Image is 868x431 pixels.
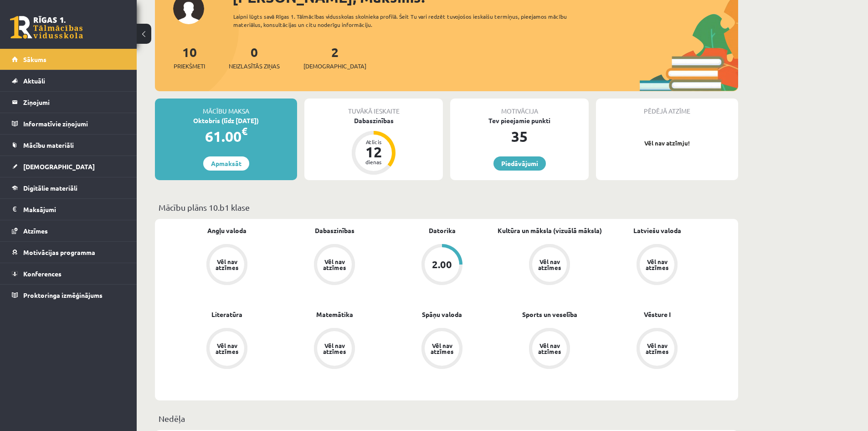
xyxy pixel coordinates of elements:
a: Informatīvie ziņojumi [12,113,125,134]
a: Vēl nav atzīmes [173,328,281,371]
div: Mācību maksa [155,99,297,116]
span: Atzīmes [23,227,48,235]
div: Atlicis [360,139,387,145]
a: Vēl nav atzīmes [173,244,281,287]
a: Literatūra [211,310,242,319]
div: Vēl nav atzīmes [214,259,240,270]
div: Dabaszinības [304,116,443,125]
div: Motivācija [450,99,589,116]
a: Vēl nav atzīmes [603,244,711,287]
a: Aktuāli [12,70,125,91]
a: Rīgas 1. Tālmācības vidusskola [10,16,83,39]
div: Vēl nav atzīmes [644,259,670,270]
a: 0Neizlasītās ziņas [229,44,280,71]
a: Konferences [12,263,125,284]
div: Laipni lūgts savā Rīgas 1. Tālmācības vidusskolas skolnieka profilā. Šeit Tu vari redzēt tuvojošo... [233,12,583,29]
div: Vēl nav atzīmes [537,259,562,270]
legend: Ziņojumi [23,92,125,113]
div: Tuvākā ieskaite [304,99,443,116]
span: Sākums [23,55,46,63]
div: Vēl nav atzīmes [537,343,562,354]
div: 2.00 [432,260,452,270]
div: Tev pieejamie punkti [450,116,589,125]
a: [DEMOGRAPHIC_DATA] [12,156,125,177]
span: Neizlasītās ziņas [229,62,280,71]
a: Mācību materiāli [12,135,125,156]
p: Vēl nav atzīmju! [601,139,734,148]
a: Kultūra un māksla (vizuālā māksla) [498,226,602,235]
p: Mācību plāns 10.b1 klase [159,201,734,213]
a: Piedāvājumi [493,156,546,171]
a: Latviešu valoda [633,226,681,235]
a: 10Priekšmeti [174,44,205,71]
div: Vēl nav atzīmes [644,343,670,354]
a: Sākums [12,49,125,70]
a: Sports un veselība [522,310,577,319]
span: Priekšmeti [174,62,205,71]
a: Vēl nav atzīmes [281,328,388,371]
div: Vēl nav atzīmes [429,343,455,354]
span: Proktoringa izmēģinājums [23,291,103,299]
span: Mācību materiāli [23,141,74,149]
div: Pēdējā atzīme [596,99,738,116]
span: [DEMOGRAPHIC_DATA] [303,62,366,71]
div: Vēl nav atzīmes [214,343,240,354]
a: Ziņojumi [12,92,125,113]
span: Motivācijas programma [23,248,95,256]
div: Vēl nav atzīmes [322,259,347,270]
span: [DEMOGRAPHIC_DATA] [23,162,95,171]
a: Atzīmes [12,220,125,241]
a: Proktoringa izmēģinājums [12,285,125,306]
a: Dabaszinības [315,226,354,235]
a: Motivācijas programma [12,242,125,263]
a: Maksājumi [12,199,125,220]
span: Aktuāli [23,77,45,85]
legend: Informatīvie ziņojumi [23,113,125,134]
a: 2.00 [388,244,496,287]
a: Vēl nav atzīmes [603,328,711,371]
a: Angļu valoda [207,226,247,235]
div: Vēl nav atzīmes [322,343,347,354]
div: 35 [450,125,589,147]
a: Vēl nav atzīmes [496,244,603,287]
div: dienas [360,159,387,165]
div: 61.00 [155,125,297,147]
div: 12 [360,145,387,159]
p: Nedēļa [159,412,734,425]
a: Vēl nav atzīmes [281,244,388,287]
a: Matemātika [316,310,353,319]
a: Vēl nav atzīmes [388,328,496,371]
a: Spāņu valoda [422,310,462,319]
span: € [241,125,247,138]
a: Vēl nav atzīmes [496,328,603,371]
a: Digitālie materiāli [12,177,125,198]
a: Vēsture I [644,310,671,319]
span: Konferences [23,270,62,278]
div: Oktobris (līdz [DATE]) [155,116,297,125]
a: Apmaksāt [203,156,249,171]
span: Digitālie materiāli [23,184,77,192]
a: Datorika [429,226,456,235]
a: 2[DEMOGRAPHIC_DATA] [303,44,366,71]
legend: Maksājumi [23,199,125,220]
a: Dabaszinības Atlicis 12 dienas [304,116,443,176]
